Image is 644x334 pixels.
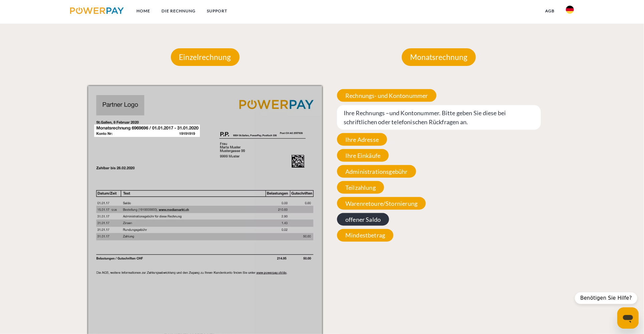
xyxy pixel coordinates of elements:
[156,5,201,17] a: DIE RECHNUNG
[566,6,574,14] img: de
[337,213,389,226] span: offener Saldo
[201,5,233,17] a: SUPPORT
[337,133,387,146] span: Ihre Adresse
[337,149,389,162] span: Ihre Einkäufe
[131,5,156,17] a: Home
[337,165,416,178] span: Administrationsgebühr
[171,48,240,66] p: Einzelrechnung
[617,307,639,329] iframe: Schaltfläche zum Öffnen des Messaging-Fensters; Konversation läuft
[337,181,384,194] span: Teilzahlung
[540,5,560,17] a: agb
[337,89,436,102] span: Rechnungs- und Kontonummer
[337,197,426,210] span: Warenretoure/Stornierung
[402,48,476,66] p: Monatsrechnung
[70,7,124,14] img: logo-powerpay.svg
[575,292,637,304] div: Benötigen Sie Hilfe?
[337,105,541,130] span: Ihre Rechnungs –und Kontonummer. Bitte geben Sie diese bei schriftlichen oder telefonischen Rückf...
[337,229,393,242] span: Mindestbetrag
